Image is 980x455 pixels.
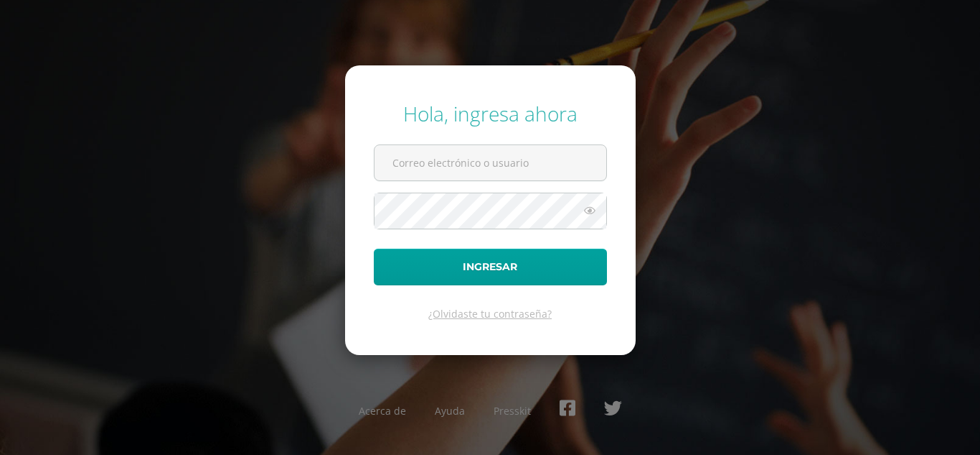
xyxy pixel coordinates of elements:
[374,100,607,127] div: Hola, ingresa ahora
[374,249,607,285] button: Ingresar
[359,404,406,418] a: Acerca de
[428,307,552,321] a: ¿Olvidaste tu contraseña?
[494,404,531,418] a: Presskit
[435,404,465,418] a: Ayuda
[374,145,606,180] input: Correo electrónico o usuario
